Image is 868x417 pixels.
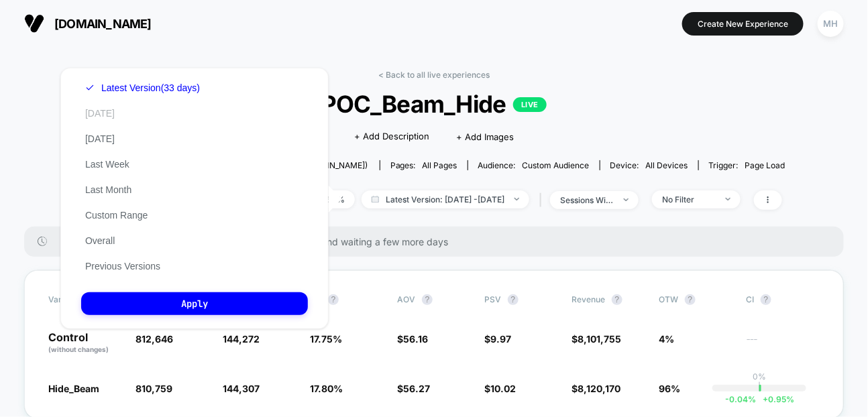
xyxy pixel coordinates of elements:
div: MH [818,11,844,37]
div: Audience: [478,160,590,170]
button: [DOMAIN_NAME] [20,13,156,34]
span: -0.04 % [726,394,757,404]
button: Apply [81,292,308,315]
button: MH [814,10,848,38]
span: + Add Description [354,130,429,143]
span: 17.75 % [310,333,342,345]
a: < Back to all live experiences [378,70,490,80]
button: Latest Version(33 days) [81,82,204,94]
span: 0.95 % [757,394,795,404]
span: 9.97 [490,333,511,345]
span: 17.80 % [310,383,343,394]
button: Create New Experience [682,12,804,36]
div: Trigger: [709,160,785,170]
span: all devices [646,160,688,170]
button: Custom Range [81,209,152,221]
span: [DOMAIN_NAME] [54,17,152,31]
span: (without changes) [48,345,109,353]
button: ? [612,294,622,305]
span: PSV [484,294,501,304]
img: calendar [372,196,379,202]
span: $ [572,383,620,394]
span: $ [484,333,511,345]
span: + [763,394,769,404]
p: | [758,381,761,392]
span: POC_Beam_Hide [118,90,751,118]
span: $ [572,333,621,345]
div: No Filter [662,194,716,204]
div: sessions with impression [560,195,614,205]
span: Custom Audience [523,160,590,170]
button: Last Month [81,184,135,196]
span: Device: [600,160,698,170]
span: Page Load [745,160,785,170]
span: | [536,190,550,210]
span: CI [746,294,820,305]
button: ? [761,294,771,305]
span: Revenue [572,294,605,304]
span: 96% [659,383,680,394]
span: $ [397,383,430,394]
span: $ [397,333,428,345]
div: Pages: [390,160,457,170]
img: end [624,198,629,201]
button: ? [685,294,696,305]
button: Last Week [81,158,133,170]
span: AOV [397,294,415,304]
span: Hide_Beam [48,383,99,394]
span: 812,646 [135,333,173,345]
span: 10.02 [490,383,516,394]
span: all pages [423,160,457,170]
span: 56.16 [403,333,428,345]
button: [DATE] [81,133,119,145]
button: Previous Versions [81,260,164,272]
img: end [726,198,730,200]
span: 144,272 [223,333,260,345]
span: 56.27 [403,383,430,394]
span: Latest Version: [DATE] - [DATE] [362,190,529,208]
img: Visually logo [24,13,44,34]
span: OTW [659,294,733,305]
span: + Add Images [456,131,514,142]
p: LIVE [513,97,547,112]
button: Overall [81,235,119,247]
span: $ [484,383,516,394]
button: [DATE] [81,107,119,119]
img: end [514,198,519,200]
span: There are still no statistically significant results. We recommend waiting a few more days [60,236,817,247]
span: 144,307 [223,383,260,394]
span: 4% [659,333,674,345]
span: 8,120,170 [578,383,620,394]
p: Control [48,332,122,355]
span: 810,759 [135,383,172,394]
span: 8,101,755 [578,333,621,345]
p: 0% [753,371,766,381]
button: ? [422,294,433,305]
span: --- [746,335,820,355]
button: ? [508,294,519,305]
